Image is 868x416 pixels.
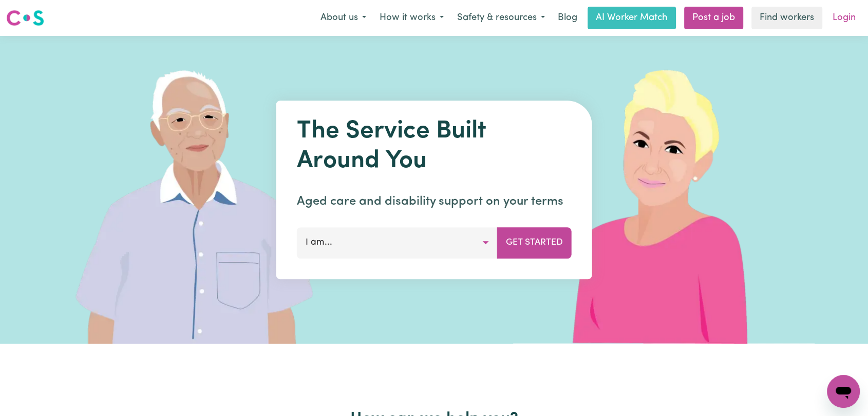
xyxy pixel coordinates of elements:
button: About us [314,7,373,29]
p: Aged care and disability support on your terms [297,192,572,211]
a: Careseekers logo [6,6,44,30]
a: Login [826,7,862,29]
h1: The Service Built Around You [297,117,572,176]
a: Find workers [751,7,822,29]
a: Post a job [684,7,743,29]
button: Get Started [497,227,572,258]
button: How it works [373,7,450,29]
button: I am... [297,227,498,258]
a: Blog [552,7,583,29]
button: Safety & resources [450,7,552,29]
iframe: Button to launch messaging window [827,375,860,408]
a: AI Worker Match [588,7,676,29]
img: Careseekers logo [6,9,44,27]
